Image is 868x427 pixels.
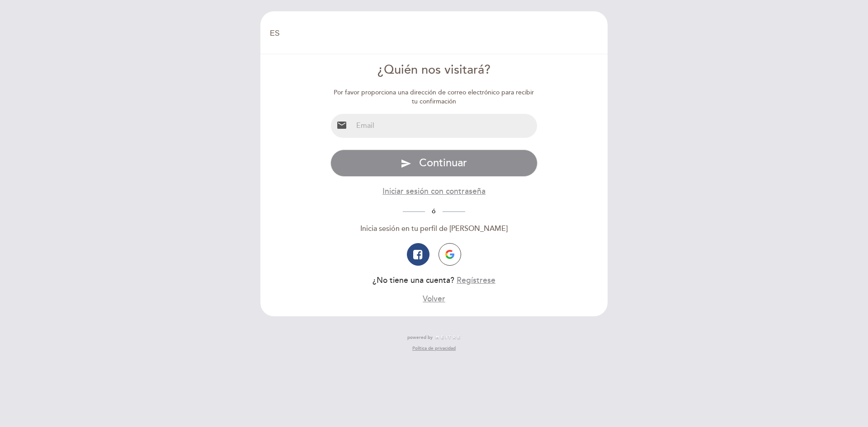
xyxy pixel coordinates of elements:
[373,276,454,285] span: ¿No tiene una cuenta?
[330,88,538,106] div: Por favor proporciona una dirección de correo electrónico para recibir tu confirmación
[423,293,445,305] button: Volver
[445,250,454,259] img: icon-google.png
[330,224,538,234] div: Inicia sesión en tu perfil de [PERSON_NAME]
[330,61,538,79] div: ¿Quién nos visitará?
[382,186,486,197] button: Iniciar sesión con contraseña
[353,114,538,138] input: Email
[419,156,467,169] span: Continuar
[407,334,461,341] a: powered by
[330,150,538,177] button: send Continuar
[336,120,347,131] i: email
[425,207,443,215] span: ó
[412,345,456,352] a: Política de privacidad
[401,158,411,169] i: send
[457,275,495,286] button: Regístrese
[435,335,461,340] img: MEITRE
[407,334,433,341] span: powered by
